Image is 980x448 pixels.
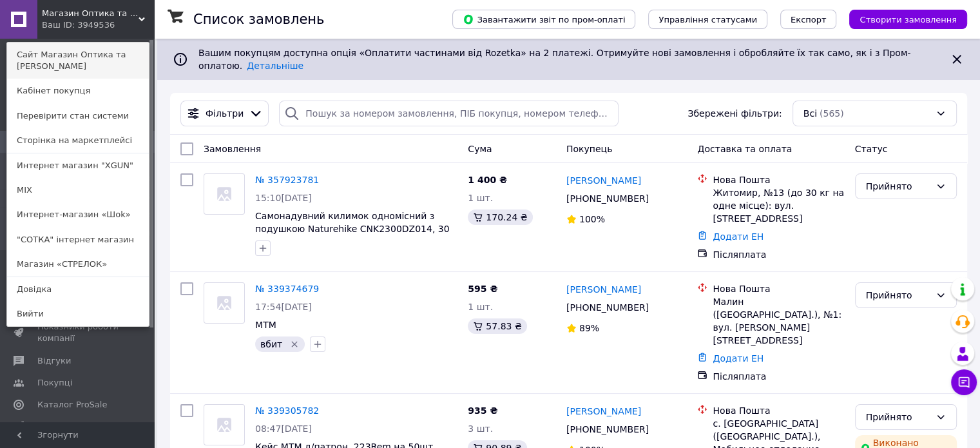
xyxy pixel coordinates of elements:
[42,19,96,31] div: Ваш ID: 3949536
[7,128,149,153] a: Сторінка на маркетплейсі
[37,421,82,433] span: Аналітика
[7,277,149,302] a: Довідка
[866,179,930,193] div: Прийнято
[7,43,149,79] a: Сайт Магазин Оптика та [PERSON_NAME]
[255,424,312,434] span: 08:47[DATE]
[255,175,319,185] a: № 357923781
[255,211,450,247] a: Самонадувний килимок одномісний з подушкою Naturehike CNK2300DZ014, 30 мм, бежевий
[564,298,651,317] div: [PHONE_NUMBER]
[860,15,957,24] span: Створити замовлення
[7,178,149,202] a: MIX
[7,153,149,178] a: Интернет магазин "XGUN"
[255,320,276,330] a: MTM
[193,12,324,27] h1: Список замовлень
[37,399,107,411] span: Каталог ProSale
[713,186,844,225] div: Житомир, №13 (до 30 кг на одне місце): вул. [STREET_ADDRESS]
[658,15,757,24] span: Управління статусами
[468,424,493,434] span: 3 шт.
[866,288,930,302] div: Прийнято
[566,144,612,154] span: Покупець
[468,209,532,225] div: 170.24 ₴
[579,214,605,224] span: 100%
[468,284,497,294] span: 595 ₴
[247,61,303,71] a: Детальніше
[7,79,149,103] a: Кабінет покупця
[866,410,930,424] div: Прийнято
[468,144,492,154] span: Cума
[260,339,282,349] span: вбит
[836,14,967,24] a: Створити замовлення
[780,10,837,29] button: Експорт
[791,15,827,24] span: Експорт
[951,369,977,395] button: Чат з покупцем
[255,193,312,203] span: 15:10[DATE]
[7,202,149,227] a: Интернет-магазин «Шоk»
[37,355,71,367] span: Відгуки
[566,405,641,418] a: [PERSON_NAME]
[713,404,844,417] div: Нова Пошта
[564,420,651,438] div: [PHONE_NUMBER]
[713,248,844,261] div: Післяплата
[564,190,651,208] div: [PHONE_NUMBER]
[713,353,764,364] a: Додати ЕН
[468,318,526,334] div: 57.83 ₴
[687,107,782,120] span: Збережені фільтри:
[206,107,244,120] span: Фільтри
[566,283,641,296] a: [PERSON_NAME]
[7,302,149,326] a: Вийти
[463,14,625,25] span: Завантажити звіт по пром-оплаті
[7,228,149,252] a: "СОТКА" інтернет магазин
[713,231,764,242] a: Додати ЕН
[713,173,844,186] div: Нова Пошта
[279,101,619,126] input: Пошук за номером замовлення, ПІБ покупця, номером телефону, Email, номером накладної
[255,405,319,416] a: № 339305782
[579,323,599,333] span: 89%
[289,339,300,349] svg: Видалити мітку
[803,107,817,120] span: Всі
[855,144,888,154] span: Статус
[204,173,245,215] a: Фото товару
[849,10,967,29] button: Створити замовлення
[468,193,493,203] span: 1 шт.
[713,282,844,295] div: Нова Пошта
[42,8,139,19] span: Магазин Оптика та Тюнінг
[452,10,635,29] button: Завантажити звіт по пром-оплаті
[7,252,149,277] a: Магазин «СТРЕЛОК»
[204,282,245,324] a: Фото товару
[468,405,497,416] span: 935 ₴
[820,108,844,119] span: (565)
[468,302,493,312] span: 1 шт.
[204,404,245,445] a: Фото товару
[7,104,149,128] a: Перевірити стан системи
[713,295,844,347] div: Малин ([GEOGRAPHIC_DATA].), №1: вул. [PERSON_NAME][STREET_ADDRESS]
[255,302,312,312] span: 17:54[DATE]
[648,10,767,29] button: Управління статусами
[37,377,72,389] span: Покупці
[204,144,261,154] span: Замовлення
[697,144,792,154] span: Доставка та оплата
[198,48,910,71] span: Вашим покупцям доступна опція «Оплатити частинами від Rozetka» на 2 платежі. Отримуйте нові замов...
[713,370,844,383] div: Післяплата
[37,321,119,344] span: Показники роботи компанії
[468,175,507,185] span: 1 400 ₴
[566,174,641,187] a: [PERSON_NAME]
[255,284,319,294] a: № 339374679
